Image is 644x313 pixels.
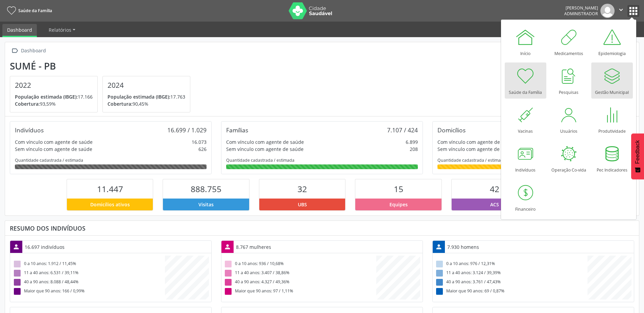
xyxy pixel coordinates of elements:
div: Com vínculo com agente de saúde [226,138,304,146]
div: Maior que 90 anos: 69 / 0,87% [435,287,588,296]
i:  [10,46,20,56]
span: Domicílios ativos [90,201,130,208]
a: Relatórios [44,24,80,36]
div: 7.107 / 424 [387,126,418,134]
a: Pec Indicadores [591,140,633,176]
i: person [13,243,20,251]
a: Usuários [548,101,590,137]
span: População estimada (IBGE): [15,94,78,100]
span: 11.447 [97,183,123,194]
span: Relatórios [49,27,71,33]
button:  [615,4,627,18]
div: 16.073 [192,138,207,146]
i:  [617,6,625,14]
span: Cobertura: [108,101,133,107]
div: 626 [198,146,207,153]
div: Com vínculo com agente de saúde [437,138,515,146]
p: 93,59% [15,100,93,107]
span: 42 [490,183,499,194]
p: 17.166 [15,93,93,100]
span: ACS [490,201,499,208]
span: UBS [298,201,307,208]
a: Produtividade [591,101,633,137]
a: Início [505,24,546,60]
button: apps [627,5,639,17]
a: Saúde da Família [5,5,52,16]
div: Quantidade cadastrada / estimada [226,157,418,163]
div: Famílias [226,126,248,134]
div: 0 a 10 anos: 936 / 10,68% [224,259,376,268]
div: 11 a 40 anos: 3.407 / 38,86% [224,268,376,278]
a: Financeiro [505,179,546,215]
p: 17.763 [108,93,185,100]
div: Sumé - PB [10,60,195,72]
div: [PERSON_NAME] [564,5,598,11]
div: 208 [410,146,418,153]
span: Visitas [198,201,214,208]
a: Pesquisas [548,62,590,99]
div: Resumo dos indivíduos [10,225,634,232]
div: 40 a 90 anos: 3.761 / 47,43% [435,278,588,287]
a: Saúde da Família [505,62,546,99]
span: 32 [297,183,307,194]
div: 16.699 / 1.029 [167,126,207,134]
div: Dashboard [20,46,47,56]
div: 11 a 40 anos: 3.124 / 39,39% [435,268,588,278]
a: Indivíduos [505,140,546,176]
img: img [600,4,615,18]
span: Feedback [635,140,641,164]
div: Sem vínculo com agente de saúde [15,146,92,153]
div: 8.767 mulheres [234,241,273,253]
h4: 2022 [15,81,93,89]
span: Administrador [564,11,598,17]
span: 888.755 [191,183,221,194]
div: 40 a 90 anos: 8.088 / 48,44% [13,278,165,287]
div: 7.930 homens [445,241,481,253]
h4: 2024 [108,81,185,89]
a: Gestão Municipal [591,62,633,99]
p: 90,45% [108,100,185,107]
div: Domicílios [437,126,466,134]
div: 11 a 40 anos: 6.531 / 39,11% [13,268,165,278]
div: Quantidade cadastrada / estimada [437,157,629,163]
div: Indivíduos [15,126,44,134]
a: Vacinas [505,101,546,137]
a: Epidemiologia [591,24,633,60]
button: Feedback - Mostrar pesquisa [631,133,644,179]
span: Cobertura: [15,101,40,107]
i: person [224,243,231,251]
div: Quantidade cadastrada / estimada [15,157,207,163]
div: 40 a 90 anos: 4.327 / 49,36% [224,278,376,287]
a: Medicamentos [548,24,590,60]
div: Maior que 90 anos: 97 / 1,11% [224,287,376,296]
a: Operação Co-vida [548,140,590,176]
span: 15 [394,183,403,194]
div: Com vínculo com agente de saúde [15,138,93,146]
div: 16.697 indivíduos [22,241,67,253]
div: 6.899 [406,138,418,146]
i: person [435,243,443,251]
span: Equipes [389,201,408,208]
div: Sem vínculo com agente de saúde [226,146,304,153]
div: Maior que 90 anos: 166 / 0,99% [13,287,165,296]
div: 0 a 10 anos: 1.912 / 11,45% [13,259,165,268]
div: 0 a 10 anos: 976 / 12,31% [435,259,588,268]
div: Sem vínculo com agente de saúde [437,146,515,153]
span: População estimada (IBGE): [108,94,170,100]
a:  Dashboard [10,46,47,56]
a: Dashboard [2,24,37,37]
span: Saúde da Família [18,8,52,14]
